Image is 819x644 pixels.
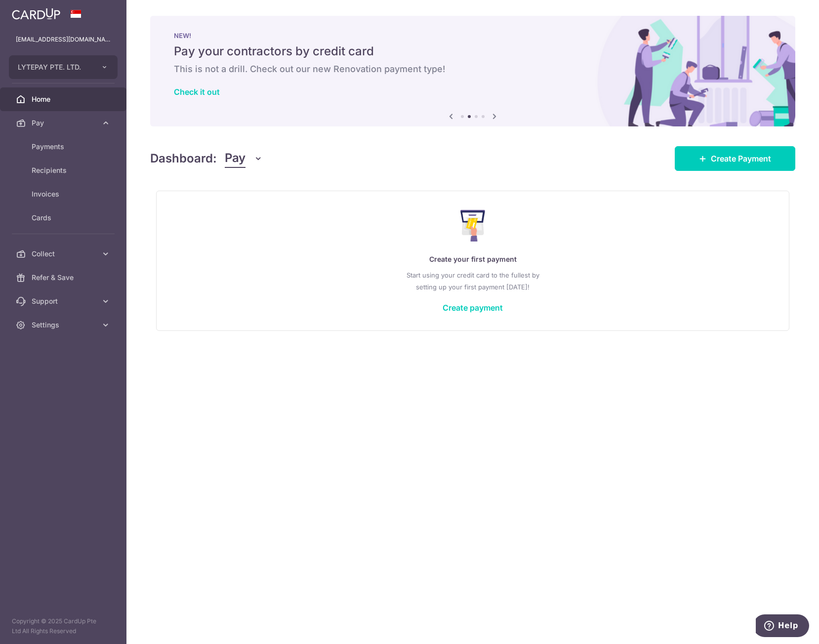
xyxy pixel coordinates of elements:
[176,269,769,293] p: Start using your credit card to the fullest by setting up your first payment [DATE]!
[32,142,97,152] span: Payments
[174,32,772,40] p: NEW!
[150,16,795,126] img: Renovation banner
[174,63,772,75] h6: This is not a drill. Check out our new Renovation payment type!
[18,62,91,72] span: LYTEPAY PTE. LTD.
[756,614,809,639] iframe: Opens a widget where you can find more information
[176,253,769,265] p: Create your first payment
[150,150,217,167] h4: Dashboard:
[32,320,97,330] span: Settings
[32,94,97,104] span: Home
[711,153,771,164] span: Create Payment
[443,303,503,313] a: Create payment
[675,146,795,171] a: Create Payment
[32,213,97,223] span: Cards
[12,8,60,20] img: CardUp
[16,35,111,44] p: [EMAIL_ADDRESS][DOMAIN_NAME]
[225,149,263,168] button: Pay
[174,87,220,97] a: Check it out
[32,189,97,199] span: Invoices
[32,118,97,128] span: Pay
[460,210,486,241] img: Make Payment
[225,149,246,168] span: Pay
[32,249,97,259] span: Collect
[32,165,97,175] span: Recipients
[9,55,118,79] button: LYTEPAY PTE. LTD.
[32,296,97,306] span: Support
[174,43,772,59] h5: Pay your contractors by credit card
[32,273,97,282] span: Refer & Save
